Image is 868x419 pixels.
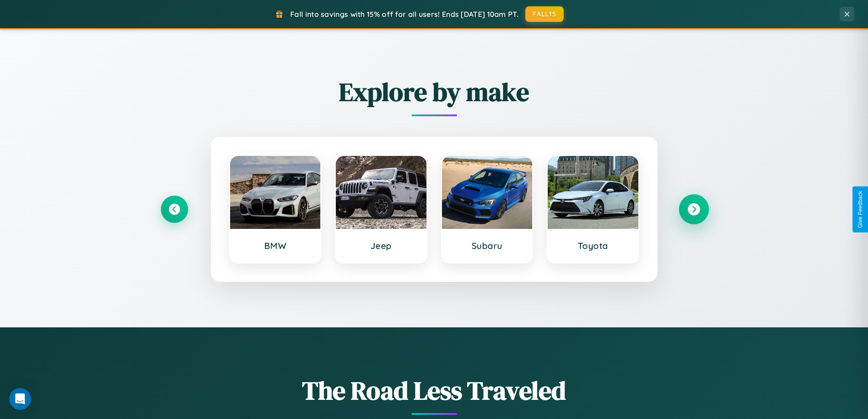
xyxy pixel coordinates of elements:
h1: The Road Less Traveled [161,373,708,408]
h3: Toyota [557,240,629,251]
div: Open Intercom Messenger [9,388,31,410]
h2: Explore by make [161,74,708,109]
span: Fall into savings with 15% off for all users! Ends [DATE] 10am PT. [290,10,519,19]
h3: Jeep [345,240,417,251]
button: FALL15 [525,6,564,22]
h3: Subaru [451,240,524,251]
div: Give Feedback [857,191,863,228]
h3: BMW [239,240,312,251]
